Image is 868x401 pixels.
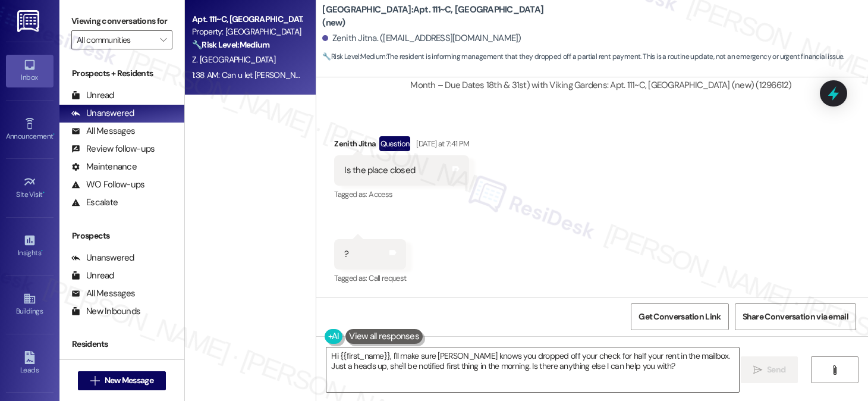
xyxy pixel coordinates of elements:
[90,376,99,386] i: 
[71,12,172,30] label: Viewing conversations for
[830,365,839,375] i: 
[369,273,406,283] span: Call request
[753,365,762,375] i: 
[41,247,43,255] span: •
[59,230,184,242] div: Prospects
[59,338,184,350] div: Residents
[741,356,798,383] button: Send
[192,70,612,80] div: 1:38 AM: Can u let [PERSON_NAME] know in the morning I dropped off my check in the mailbox for ha...
[6,55,54,87] a: Inbox
[71,305,140,318] div: New Inbounds
[43,189,45,197] span: •
[322,4,560,29] b: [GEOGRAPHIC_DATA]: Apt. 111~C, [GEOGRAPHIC_DATA] (new)
[743,311,848,323] span: Share Conversation via email
[160,35,166,45] i: 
[71,270,114,282] div: Unread
[71,89,114,102] div: Unread
[334,186,469,203] div: Tagged as:
[344,164,415,177] div: Is the place closed
[78,371,166,390] button: New Message
[326,347,739,392] textarea: Hi {{first_name}}, I'll make sure [PERSON_NAME] knows you dropped off your check for half your re...
[410,66,803,92] div: Subject: [ResiDesk Escalation] (Low risk) - Action Needed (Confirmation of Payment Plan Setup for...
[71,143,155,155] div: Review follow-ups
[71,125,135,137] div: All Messages
[334,270,406,287] div: Tagged as:
[344,248,348,261] div: ?
[17,10,42,32] img: ResiDesk Logo
[322,32,521,45] div: Zenith Jitna. ([EMAIL_ADDRESS][DOMAIN_NAME])
[77,30,153,49] input: All communities
[413,137,469,150] div: [DATE] at 7:41 PM
[71,178,144,191] div: WO Follow-ups
[71,287,135,300] div: All Messages
[192,26,302,38] div: Property: [GEOGRAPHIC_DATA]
[322,51,844,63] span: : The resident is informing management that they dropped off a partial rent payment. This is a ro...
[6,172,54,204] a: Site Visit •
[6,289,54,321] a: Buildings
[71,196,118,209] div: Escalate
[105,374,153,387] span: New Message
[59,67,184,80] div: Prospects + Residents
[322,52,385,61] strong: 🔧 Risk Level: Medium
[767,364,785,376] span: Send
[71,252,134,264] div: Unanswered
[71,107,134,120] div: Unanswered
[6,230,54,262] a: Insights •
[334,136,469,155] div: Zenith Jitna
[192,13,302,26] div: Apt. 111~C, [GEOGRAPHIC_DATA] (new)
[631,303,728,330] button: Get Conversation Link
[6,347,54,380] a: Leads
[192,54,275,65] span: Z. [GEOGRAPHIC_DATA]
[71,161,137,173] div: Maintenance
[369,189,392,199] span: Access
[53,130,55,139] span: •
[639,311,721,323] span: Get Conversation Link
[379,136,411,151] div: Question
[192,39,269,50] strong: 🔧 Risk Level: Medium
[735,303,856,330] button: Share Conversation via email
